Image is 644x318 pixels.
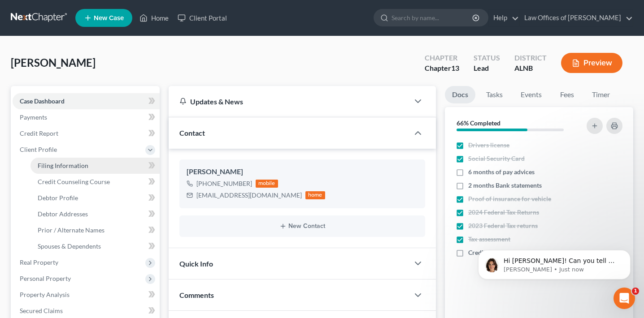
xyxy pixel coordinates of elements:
[468,154,525,163] span: Social Security Card
[468,141,509,150] span: Drivers license
[513,86,549,103] a: Events
[425,53,459,63] div: Chapter
[94,15,124,21] span: New Case
[179,129,205,137] span: Contact
[479,86,510,103] a: Tasks
[13,125,160,142] a: Credit Report
[30,206,160,222] a: Debtor Addresses
[13,93,160,109] a: Case Dashboard
[585,86,617,103] a: Timer
[632,288,639,295] span: 1
[514,53,547,63] div: District
[135,10,173,26] a: Home
[489,10,519,26] a: Help
[187,167,418,177] div: [PERSON_NAME]
[30,174,160,190] a: Credit Counseling Course
[38,210,88,218] span: Debtor Addresses
[30,222,160,238] a: Prior / Alternate Names
[474,63,500,73] div: Lead
[614,288,635,309] iframe: Intercom live chat
[457,119,500,127] strong: 66% Completed
[465,231,644,294] iframe: Intercom notifications message
[553,86,581,103] a: Fees
[30,238,160,254] a: Spouses & Dependents
[392,9,474,26] input: Search by name...
[256,180,278,188] div: mobile
[305,191,325,199] div: home
[179,97,398,106] div: Updates & News
[561,53,622,73] button: Preview
[468,168,535,176] span: 6 months of pay advices
[474,53,500,63] div: Status
[20,146,57,153] span: Client Profile
[520,10,633,26] a: Law Offices of [PERSON_NAME]
[445,86,475,103] a: Docs
[468,208,539,217] span: 2024 Federal Tax Returns
[468,181,542,190] span: 2 months Bank statements
[425,63,459,73] div: Chapter
[20,113,47,121] span: Payments
[13,287,160,303] a: Property Analysis
[451,64,459,72] span: 13
[196,179,252,188] div: [PHONE_NUMBER]
[30,190,160,206] a: Debtor Profile
[468,194,551,203] span: Proof of insurance for vehicle
[38,242,101,250] span: Spouses & Dependents
[20,129,58,137] span: Credit Report
[196,191,302,200] div: [EMAIL_ADDRESS][DOMAIN_NAME]
[179,291,214,299] span: Comments
[38,226,104,234] span: Prior / Alternate Names
[20,97,65,105] span: Case Dashboard
[173,10,231,26] a: Client Portal
[20,291,70,298] span: Property Analysis
[30,158,160,174] a: Filing Information
[38,194,78,202] span: Debtor Profile
[11,56,96,69] span: [PERSON_NAME]
[20,307,63,314] span: Secured Claims
[20,258,58,266] span: Real Property
[514,63,547,73] div: ALNB
[187,223,418,230] button: New Contact
[13,109,160,125] a: Payments
[20,275,71,282] span: Personal Property
[38,162,88,169] span: Filing Information
[38,178,110,185] span: Credit Counseling Course
[468,221,538,230] span: 2023 Federal Tax returns
[179,259,213,268] span: Quick Info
